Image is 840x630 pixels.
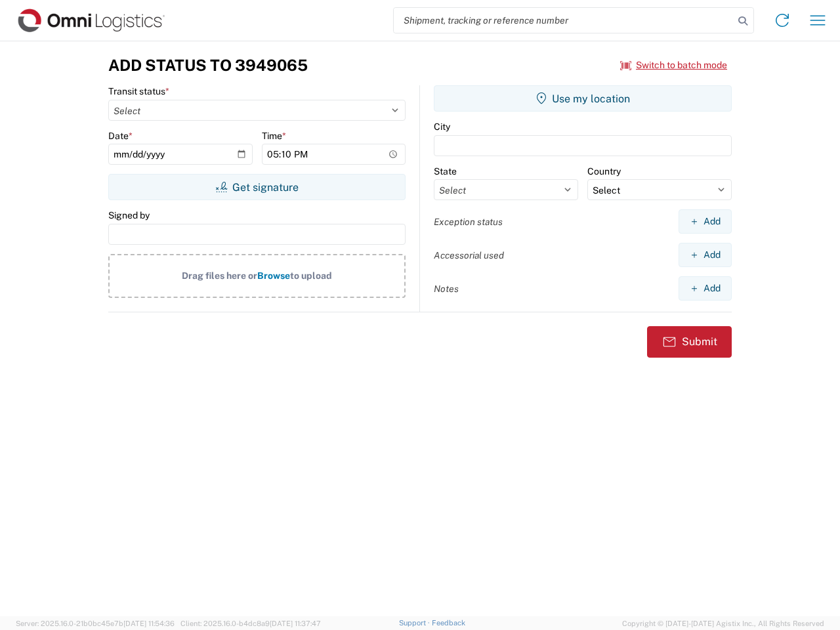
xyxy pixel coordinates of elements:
[262,130,286,142] label: Time
[679,209,732,234] button: Add
[679,243,732,267] button: Add
[270,619,321,627] span: [DATE] 11:37:47
[679,276,732,301] button: Add
[108,209,150,221] label: Signed by
[434,165,457,177] label: State
[587,165,621,177] label: Country
[434,216,503,228] label: Exception status
[108,174,406,200] button: Get signature
[622,618,824,629] span: Copyright © [DATE]-[DATE] Agistix Inc., All Rights Reserved
[434,121,450,133] label: City
[123,619,175,627] span: [DATE] 11:54:36
[434,85,732,112] button: Use my location
[434,249,504,261] label: Accessorial used
[182,270,257,281] span: Drag files here or
[180,619,321,627] span: Client: 2025.16.0-b4dc8a9
[108,56,308,75] h3: Add Status to 3949065
[108,85,169,97] label: Transit status
[399,619,432,627] a: Support
[647,326,732,358] button: Submit
[290,270,332,281] span: to upload
[108,130,133,142] label: Date
[620,54,727,76] button: Switch to batch mode
[257,270,290,281] span: Browse
[432,619,465,627] a: Feedback
[434,283,459,295] label: Notes
[16,619,175,627] span: Server: 2025.16.0-21b0bc45e7b
[394,8,734,33] input: Shipment, tracking or reference number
